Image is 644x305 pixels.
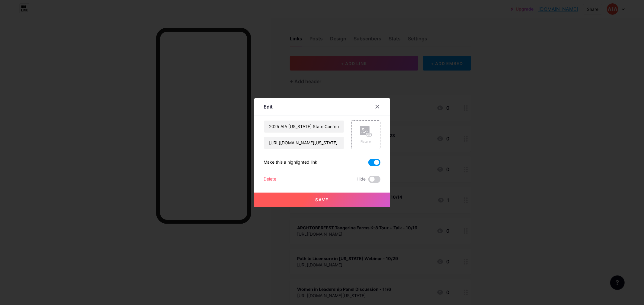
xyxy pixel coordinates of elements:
div: Make this a highlighted link [264,159,318,166]
span: Save [315,197,329,202]
input: URL [264,137,344,149]
div: Edit [264,103,273,110]
input: Title [264,121,344,133]
div: Picture [360,139,372,144]
button: Save [254,193,390,207]
div: Delete [264,176,277,183]
span: Hide [357,176,366,183]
